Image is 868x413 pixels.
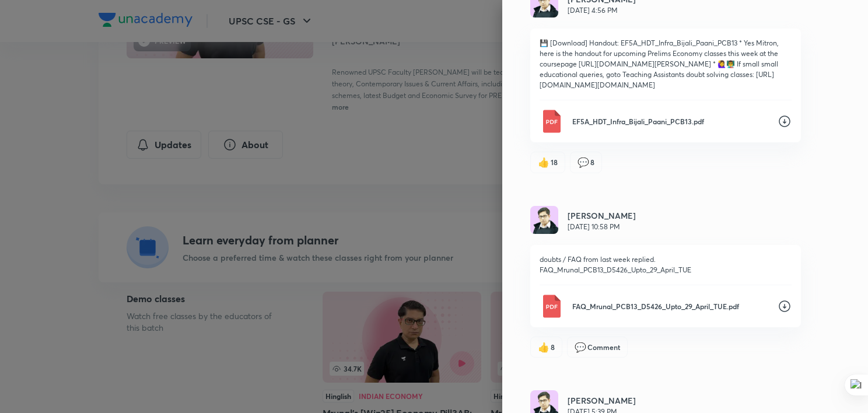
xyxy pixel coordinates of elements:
img: Pdf [540,110,563,133]
span: 8 [551,342,555,352]
p: [DATE] 10:58 PM [568,222,636,232]
p: EF5A_HDT_Infra_Bijali_Paani_PCB13.pdf [572,116,768,127]
p: [DATE] 4:56 PM [568,5,636,16]
span: 8 [590,157,594,167]
span: like [538,342,549,352]
p: 💾 [Download] Handout: EF5A_HDT_Infra_Bijali_Paani_PCB13 * Yes Mitron, here is the handout for upc... [540,38,792,90]
span: comment [575,342,586,352]
span: Comment [587,342,620,352]
p: doubts / FAQ from last week replied. FAQ_Mrunal_PCB13_D5426_Upto_29_April_TUE [540,254,792,275]
h6: [PERSON_NAME] [568,394,636,407]
h6: [PERSON_NAME] [568,209,636,222]
span: like [538,157,549,167]
img: Avatar [530,206,558,234]
p: FAQ_Mrunal_PCB13_D5426_Upto_29_April_TUE.pdf [572,301,768,311]
span: 18 [551,157,558,167]
img: Pdf [540,295,563,318]
span: comment [577,157,589,167]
